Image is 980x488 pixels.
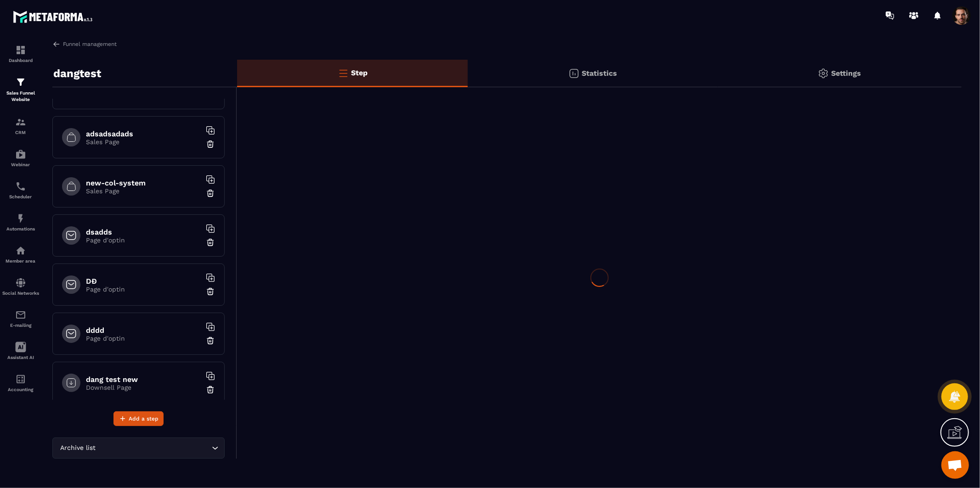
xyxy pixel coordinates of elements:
img: setting-gr.5f69749f.svg [818,68,829,79]
img: bars-o.4a397970.svg [338,67,349,79]
p: Settings [831,69,861,78]
p: Downsell Page [86,384,201,391]
a: accountantaccountantAccounting [2,367,39,399]
h6: dddd [86,326,201,335]
p: E-mailing [2,323,39,328]
p: CRM [2,130,39,135]
img: formation [15,117,26,128]
p: Webinar [2,162,39,167]
img: automations [15,149,26,160]
div: Mở cuộc trò chuyện [941,451,969,479]
img: formation [15,77,26,88]
p: Sales Funnel Website [2,90,39,103]
img: stats.20deebd0.svg [568,68,579,79]
p: Assistant AI [2,355,39,360]
img: formation [15,45,26,56]
a: Funnel management [52,40,117,48]
img: automations [15,213,26,224]
p: Sales Page [86,187,201,195]
img: email [15,309,26,320]
img: trash [206,336,215,345]
p: dangtest [53,64,101,83]
h6: new-col-system [86,179,201,187]
img: trash [206,189,215,198]
img: accountant [15,374,26,385]
p: Page d'optin [86,335,201,342]
img: scheduler [15,181,26,192]
p: Accounting [2,387,39,392]
p: Page d'optin [86,236,201,244]
img: arrow [52,40,61,48]
span: Add a step [129,414,159,423]
button: Add a step [113,411,164,426]
a: automationsautomationsAutomations [2,206,39,238]
a: formationformationDashboard [2,38,39,70]
img: trash [206,287,215,296]
img: logo [13,8,96,25]
a: emailemailE-mailing [2,303,39,335]
img: trash [206,140,215,149]
a: automationsautomationsWebinar [2,142,39,174]
img: trash [206,238,215,247]
p: Dashboard [2,58,39,63]
p: Member area [2,258,39,264]
img: trash [206,385,215,394]
img: automations [15,245,26,256]
h6: dsadds [86,228,201,236]
h6: adsadsadads [86,129,201,138]
h6: DĐ [86,277,201,286]
p: Page d'optin [86,286,201,293]
p: Statistics [582,69,617,78]
a: automationsautomationsMember area [2,238,39,270]
div: Search for option [52,438,225,459]
a: social-networksocial-networkSocial Networks [2,270,39,303]
p: Automations [2,226,39,231]
p: Scheduler [2,194,39,199]
a: formationformationSales Funnel Website [2,70,39,110]
a: schedulerschedulerScheduler [2,174,39,206]
span: Archive list [58,443,98,453]
p: Step [351,68,368,77]
p: Sales Page [86,138,201,146]
p: Social Networks [2,291,39,296]
h6: dang test new [86,375,201,384]
img: social-network [15,277,26,288]
a: Assistant AI [2,335,39,367]
a: formationformationCRM [2,110,39,142]
input: Search for option [98,443,210,453]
